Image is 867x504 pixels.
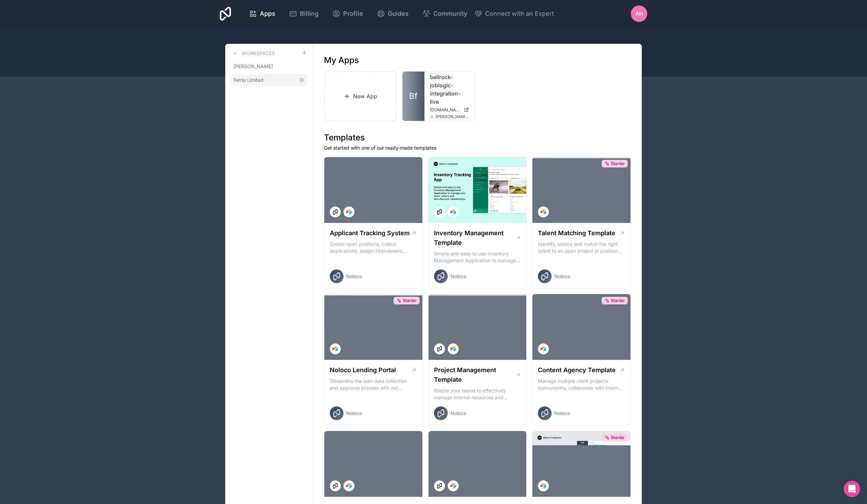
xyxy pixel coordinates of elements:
span: AH [635,10,643,18]
h1: My Apps [324,55,359,66]
a: [PERSON_NAME] [231,60,307,73]
img: Airtable Logo [541,209,546,215]
span: Community [433,9,467,18]
span: Guides [388,9,409,18]
a: [DOMAIN_NAME] [430,107,469,113]
span: Noloco [554,273,570,280]
a: Workspaces [231,49,275,58]
img: Airtable Logo [346,209,352,215]
span: Connect with an Expert [485,9,554,18]
img: Airtable Logo [541,483,546,489]
a: Profile [327,6,369,21]
img: Airtable Logo [450,483,456,489]
span: Ferrio Limited [233,77,264,84]
h1: Templates [324,132,631,143]
span: Starter [611,435,625,440]
p: Streamline the loan data collection and approval process with our Lending Portal template. [330,378,417,391]
a: Ferrio Limited [231,74,307,86]
span: Noloco [450,273,466,280]
a: New App [324,71,397,121]
span: [DOMAIN_NAME] [430,107,461,113]
a: Community [417,6,473,21]
span: Apps [260,9,275,18]
span: Noloco [554,410,570,417]
a: bellrock-joblogic-integration-live [430,73,469,106]
span: Starter [611,298,625,303]
a: Apps [243,6,281,21]
span: Starter [611,161,625,166]
a: Guides [371,6,414,21]
p: Identify, source and match the right talent to an open project or position with our Talent Matchi... [538,241,625,254]
a: Bf [402,72,424,121]
span: Billing [300,9,318,18]
span: Noloco [450,410,466,417]
img: Airtable Logo [541,346,546,352]
p: Manage multiple client projects concurrently, collaborate with internal and external stakeholders... [538,378,625,391]
h1: Project Management Template [434,365,516,385]
img: Airtable Logo [450,346,456,352]
button: Connect with an Expert [474,9,554,18]
img: Airtable Logo [346,483,352,489]
img: Airtable Logo [333,346,338,352]
span: Noloco [346,273,362,280]
h1: Inventory Management Template [434,228,516,248]
span: [PERSON_NAME] [233,63,273,70]
h1: Talent Matching Template [538,228,615,238]
p: Get started with one of our ready-made templates [324,144,631,151]
p: Simple and easy to use Inventory Management Application to manage your stock, orders and Manufact... [434,250,521,264]
span: Starter [403,298,417,303]
h1: Content Agency Template [538,365,616,375]
img: Airtable Logo [450,209,456,215]
span: Noloco [346,410,362,417]
h3: Workspaces [242,50,275,57]
span: Profile [343,9,363,18]
span: Bf [409,91,418,102]
span: [PERSON_NAME][EMAIL_ADDRESS][PERSON_NAME][PERSON_NAME][DOMAIN_NAME] [435,114,469,119]
h1: Applicant Tracking System [330,228,410,238]
p: Create open positions, collect applications, assign interviewers, centralise candidate feedback a... [330,241,417,254]
a: Billing [284,6,324,21]
p: Enable your teams to effectively manage internal resources and execute client projects on time. [434,387,521,401]
div: Open Intercom Messenger [844,481,860,497]
h1: Noloco Lending Portal [330,365,396,375]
